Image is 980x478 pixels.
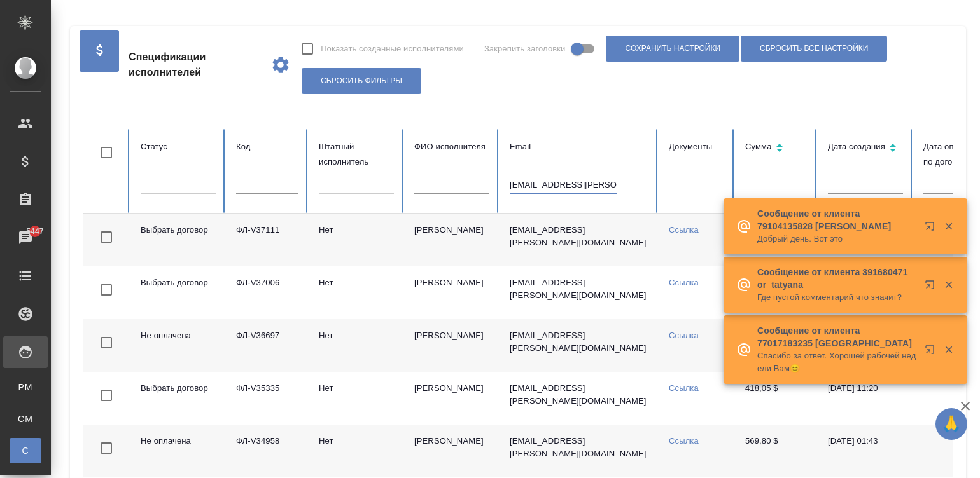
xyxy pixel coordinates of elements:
[500,319,659,372] td: [EMAIL_ADDRESS][PERSON_NAME][DOMAIN_NAME]
[129,50,260,80] span: Спецификации исполнителей
[935,221,962,232] button: Закрыть
[500,372,659,425] td: [EMAIL_ADDRESS][PERSON_NAME][DOMAIN_NAME]
[319,139,394,170] div: Штатный исполнитель
[669,139,725,154] div: Документы
[226,425,309,477] td: ФЛ-V34958
[741,36,887,62] button: Сбросить все настройки
[16,444,35,457] span: С
[10,438,41,463] a: С
[226,319,309,372] td: ФЛ-V36697
[10,374,41,400] a: PM
[93,382,120,409] span: Toggle Row Selected
[500,266,659,319] td: [EMAIL_ADDRESS][PERSON_NAME][DOMAIN_NAME]
[484,43,566,55] span: Закрепить заголовки
[130,425,226,477] td: Не оплачена
[226,214,309,266] td: ФЛ-V37111
[130,266,226,319] td: Выбрать договор
[757,266,916,291] p: Сообщение от клиента 391680471 or_tatyana
[141,139,216,154] div: Статус
[917,214,948,244] button: Открыть в новой вкладке
[309,372,404,425] td: Нет
[130,214,226,266] td: Выбрать договор
[93,435,120,461] span: Toggle Row Selected
[669,225,699,235] a: Ссылка
[10,406,41,432] a: CM
[669,331,699,340] a: Ссылка
[757,233,916,245] p: Добрый день. Вот это
[404,425,500,477] td: [PERSON_NAME]
[236,139,298,154] div: Код
[309,214,404,266] td: Нет
[414,139,489,154] div: ФИО исполнителя
[917,272,948,303] button: Открыть в новой вкладке
[3,222,48,254] a: 5447
[935,279,962,290] button: Закрыть
[606,36,739,62] button: Сохранить настройки
[321,43,464,55] span: Показать созданные исполнителями
[745,139,808,158] div: Сортировка
[760,43,868,54] span: Сбросить все настройки
[757,324,916,350] p: Сообщение от клиента 77017183235 [GEOGRAPHIC_DATA]
[404,214,500,266] td: [PERSON_NAME]
[18,225,51,238] span: 5447
[669,383,699,393] a: Ссылка
[226,372,309,425] td: ФЛ-V35335
[321,76,402,86] span: Сбросить фильтры
[16,413,35,425] span: CM
[757,350,916,375] p: Спасибо за ответ. Хорошей рабочей недели Вам😊
[917,337,948,367] button: Открыть в новой вкладке
[309,319,404,372] td: Нет
[309,266,404,319] td: Нет
[93,277,120,303] span: Toggle Row Selected
[625,43,720,54] span: Сохранить настройки
[669,278,699,287] a: Ссылка
[510,139,648,154] div: Email
[828,139,903,158] div: Сортировка
[130,319,226,372] td: Не оплачена
[500,425,659,477] td: [EMAIL_ADDRESS][PERSON_NAME][DOMAIN_NAME]
[93,329,120,356] span: Toggle Row Selected
[404,266,500,319] td: [PERSON_NAME]
[16,381,35,393] span: PM
[130,372,226,425] td: Выбрать договор
[500,214,659,266] td: [EMAIL_ADDRESS][PERSON_NAME][DOMAIN_NAME]
[757,207,916,233] p: Сообщение от клиента 79104135828 [PERSON_NAME]
[757,291,916,304] p: Где пустой комментарий что значит?
[669,436,699,446] a: Ссылка
[404,372,500,425] td: [PERSON_NAME]
[309,425,404,477] td: Нет
[404,319,500,372] td: [PERSON_NAME]
[935,344,962,355] button: Закрыть
[302,68,421,94] button: Сбросить фильтры
[226,266,309,319] td: ФЛ-V37006
[93,224,120,250] span: Toggle Row Selected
